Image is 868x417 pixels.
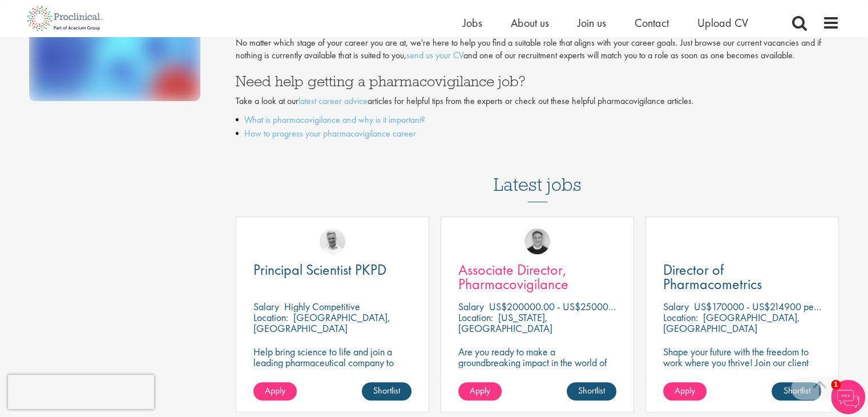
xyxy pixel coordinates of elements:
img: Bo Forsen [524,228,550,254]
a: Upload CV [697,15,748,30]
span: Salary [458,300,484,313]
a: Shortlist [772,382,821,400]
p: Highly Competitive [284,300,360,313]
h3: Latest jobs [494,146,582,202]
a: Apply [458,382,502,400]
span: Salary [663,300,689,313]
span: Salary [253,300,279,313]
p: [GEOGRAPHIC_DATA], [GEOGRAPHIC_DATA] [253,311,390,335]
a: How to progress your pharmacovigilance career [244,127,416,139]
h3: Need help getting a pharmacovigilance job? [236,74,839,89]
a: Principal Scientist PKPD [253,263,411,277]
span: Principal Scientist PKPD [253,260,386,279]
a: Director of Pharmacometrics [663,263,821,291]
span: Location: [253,311,288,324]
a: Contact [635,15,669,30]
p: [GEOGRAPHIC_DATA], [GEOGRAPHIC_DATA] [663,311,800,335]
a: Jobs [463,15,482,30]
a: Shortlist [362,382,411,400]
a: Associate Director, Pharmacovigilance [458,263,616,291]
p: Shape your future with the freedom to work where you thrive! Join our client with this Director p... [663,346,821,390]
a: send us your CV [406,49,463,61]
a: About us [511,15,549,30]
p: No matter which stage of your career you are at, we're here to help you find a suitable role that... [236,37,839,63]
p: US$200000.00 - US$250000.00 per annum [489,300,671,313]
iframe: reCAPTCHA [8,375,154,409]
span: Associate Director, Pharmacovigilance [458,260,568,294]
img: Joshua Bye [320,228,345,254]
a: Apply [253,382,297,400]
span: Apply [675,384,695,396]
p: Are you ready to make a groundbreaking impact in the world of biotechnology? Join a growing compa... [458,346,616,400]
span: Apply [265,384,285,396]
span: Location: [458,311,493,324]
span: Director of Pharmacometrics [663,260,762,294]
span: Location: [663,311,698,324]
a: Apply [663,382,706,400]
p: [US_STATE], [GEOGRAPHIC_DATA] [458,311,552,335]
a: Join us [578,15,606,30]
span: 1 [831,380,841,390]
p: Help bring science to life and join a leading pharmaceutical company to play a key role in delive... [253,346,411,400]
img: Chatbot [831,380,865,414]
span: Apply [470,384,490,396]
a: Shortlist [567,382,616,400]
p: US$170000 - US$214900 per annum [694,300,845,313]
p: Take a look at our articles for helpful tips from the experts or check out these helpful pharmaco... [236,95,839,108]
a: latest career advice [298,95,368,107]
a: What is pharmacovigilance and why is it important? [244,114,425,126]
